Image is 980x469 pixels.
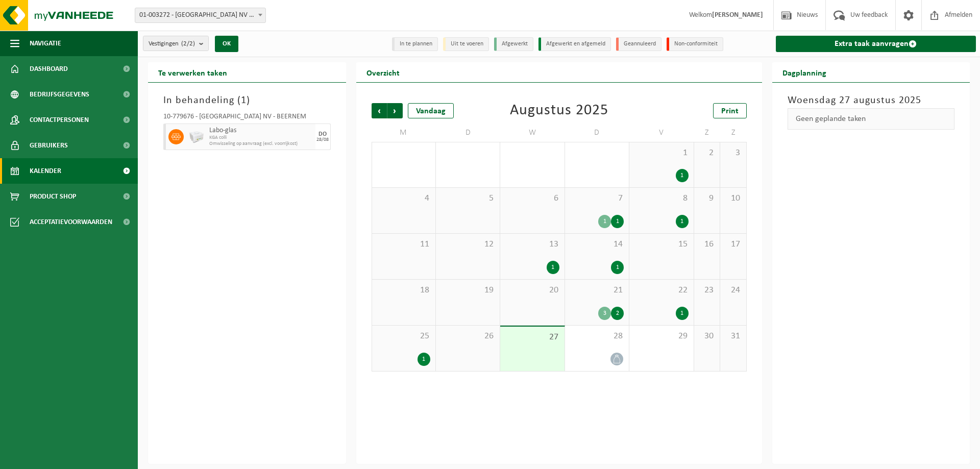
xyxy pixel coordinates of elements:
[616,37,661,51] li: Geannuleerd
[135,8,265,22] span: 01-003272 - BELGOSUC NV - BEERNEM
[505,332,559,343] span: 27
[441,193,495,204] span: 5
[634,239,688,250] span: 15
[629,124,694,142] td: V
[699,239,715,250] span: 16
[163,113,331,124] div: 10-779676 - [GEOGRAPHIC_DATA] NV - BEERNEM
[143,36,209,51] button: Vestigingen(2/2)
[500,124,565,142] td: W
[30,56,68,82] span: Dashboard
[598,307,611,320] div: 3
[634,285,688,296] span: 22
[30,107,89,133] span: Contactpersonen
[408,103,454,118] div: Vandaag
[676,307,689,320] div: 1
[387,103,403,118] span: Volgende
[30,133,68,158] span: Gebruikers
[181,40,195,47] count: (2/2)
[676,169,689,182] div: 1
[598,215,611,228] div: 1
[570,285,624,296] span: 21
[725,285,741,296] span: 24
[441,239,495,250] span: 12
[163,93,331,108] h3: In behandeling ( )
[725,147,741,159] span: 3
[725,239,741,250] span: 17
[441,331,495,342] span: 26
[505,193,559,204] span: 6
[776,36,976,52] a: Extra taak aanvragen
[570,193,624,204] span: 7
[505,239,559,250] span: 13
[565,124,629,142] td: D
[215,36,238,52] button: OK
[135,8,266,23] span: 01-003272 - BELGOSUC NV - BEERNEM
[436,124,500,142] td: D
[318,131,327,137] div: DO
[667,37,723,51] li: Non-conformiteit
[30,158,61,184] span: Kalender
[634,331,688,342] span: 29
[611,261,624,274] div: 1
[634,147,688,159] span: 1
[699,285,715,296] span: 23
[634,193,688,204] span: 8
[316,137,329,142] div: 28/08
[699,147,715,159] span: 2
[209,135,313,141] span: KGA colli
[494,37,533,51] li: Afgewerkt
[699,331,715,342] span: 30
[372,103,387,118] span: Vorige
[725,193,741,204] span: 10
[148,62,237,82] h2: Te verwerken taken
[392,37,438,51] li: In te plannen
[443,37,489,51] li: Uit te voeren
[505,285,559,296] span: 20
[538,37,611,51] li: Afgewerkt en afgemeld
[725,331,741,342] span: 31
[189,129,204,144] img: PB-LB-0680-HPE-GY-02
[356,62,410,82] h2: Overzicht
[377,239,430,250] span: 11
[510,103,608,118] div: Augustus 2025
[377,193,430,204] span: 4
[788,93,955,108] h3: Woensdag 27 augustus 2025
[209,127,313,135] span: Labo-glas
[372,124,436,142] td: M
[149,36,195,52] span: Vestigingen
[547,261,559,274] div: 1
[676,215,689,228] div: 1
[713,103,747,118] a: Print
[418,353,430,366] div: 1
[570,239,624,250] span: 14
[441,285,495,296] span: 19
[30,82,89,107] span: Bedrijfsgegevens
[209,141,313,147] span: Omwisseling op aanvraag (excl. voorrijkost)
[241,95,247,106] span: 1
[30,184,76,209] span: Product Shop
[788,108,955,130] div: Geen geplande taken
[721,107,739,115] span: Print
[772,62,837,82] h2: Dagplanning
[377,331,430,342] span: 25
[699,193,715,204] span: 9
[720,124,746,142] td: Z
[30,209,112,235] span: Acceptatievoorwaarden
[377,285,430,296] span: 18
[712,11,763,19] strong: [PERSON_NAME]
[611,307,624,320] div: 2
[694,124,720,142] td: Z
[570,331,624,342] span: 28
[30,31,61,56] span: Navigatie
[611,215,624,228] div: 1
